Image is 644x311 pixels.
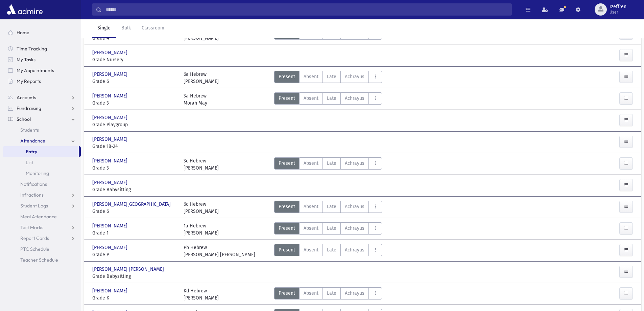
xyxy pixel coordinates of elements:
[3,190,81,200] a: Infractions
[20,181,47,187] span: Notifications
[3,65,81,76] a: My Appointments
[20,214,57,220] span: Meal Attendance
[17,94,36,101] span: Accounts
[3,179,81,190] a: Notifications
[116,19,136,38] a: Bulk
[102,3,511,16] input: Search
[279,160,295,167] span: Present
[3,43,81,54] a: Time Tracking
[3,254,81,265] a: Teacher Schedule
[17,78,41,84] span: My Reports
[20,127,39,133] span: Students
[3,157,81,168] a: List
[279,225,295,232] span: Present
[279,246,295,253] span: Present
[279,73,295,80] span: Present
[92,56,177,63] span: Grade Nursery
[274,92,382,107] div: AttTypes
[92,186,177,193] span: Grade Babysitting
[274,157,382,172] div: AttTypes
[274,71,382,85] div: AttTypes
[3,114,81,125] a: School
[304,225,318,232] span: Absent
[92,99,177,107] span: Grade 3
[92,143,177,150] span: Grade 18-24
[3,135,81,146] a: Attendance
[20,257,58,263] span: Teacher Schedule
[274,222,382,237] div: AttTypes
[92,222,129,229] span: [PERSON_NAME]
[92,19,116,38] a: Single
[345,95,364,102] span: Achrayus
[20,246,49,252] span: PTC Schedule
[92,244,129,251] span: [PERSON_NAME]
[327,160,336,167] span: Late
[345,73,364,80] span: Achrayus
[92,179,129,186] span: [PERSON_NAME]
[17,105,41,111] span: Fundraising
[279,290,295,297] span: Present
[3,200,81,211] a: Student Logs
[20,235,49,241] span: Report Cards
[92,164,177,172] span: Grade 3
[327,246,336,253] span: Late
[20,192,44,198] span: Infractions
[17,46,47,52] span: Time Tracking
[327,225,336,232] span: Late
[274,201,382,215] div: AttTypes
[5,3,44,16] img: AdmirePro
[184,244,255,258] div: Pb Hebrew [PERSON_NAME] [PERSON_NAME]
[92,273,177,280] span: Grade Babysitting
[3,103,81,114] a: Fundraising
[92,92,129,99] span: [PERSON_NAME]
[304,203,318,210] span: Absent
[92,49,129,56] span: [PERSON_NAME]
[26,170,49,176] span: Monitoring
[327,95,336,102] span: Late
[3,92,81,103] a: Accounts
[327,290,336,297] span: Late
[345,225,364,232] span: Achrayus
[274,244,382,258] div: AttTypes
[3,27,81,38] a: Home
[184,222,219,237] div: 1a Hebrew [PERSON_NAME]
[92,136,129,143] span: [PERSON_NAME]
[3,222,81,233] a: Test Marks
[327,73,336,80] span: Late
[610,4,626,9] span: rzeffren
[327,203,336,210] span: Late
[345,290,364,297] span: Achrayus
[92,71,129,78] span: [PERSON_NAME]
[184,201,219,215] div: 6c Hebrew [PERSON_NAME]
[184,157,219,172] div: 3c Hebrew [PERSON_NAME]
[17,57,35,63] span: My Tasks
[184,92,207,107] div: 3a Hebrew Morah May
[3,233,81,244] a: Report Cards
[92,78,177,85] span: Grade 6
[3,76,81,87] a: My Reports
[3,125,81,135] a: Students
[304,160,318,167] span: Absent
[610,9,626,15] span: User
[184,71,219,85] div: 6a Hebrew [PERSON_NAME]
[304,246,318,253] span: Absent
[92,208,177,215] span: Grade 6
[345,203,364,210] span: Achrayus
[20,203,48,209] span: Student Logs
[20,224,43,230] span: Test Marks
[17,29,29,36] span: Home
[3,168,81,179] a: Monitoring
[279,95,295,102] span: Present
[279,203,295,210] span: Present
[345,246,364,253] span: Achrayus
[274,287,382,302] div: AttTypes
[304,290,318,297] span: Absent
[136,19,170,38] a: Classroom
[92,294,177,302] span: Grade K
[345,160,364,167] span: Achrayus
[304,73,318,80] span: Absent
[26,159,33,165] span: List
[92,157,129,164] span: [PERSON_NAME]
[92,114,129,121] span: [PERSON_NAME]
[184,287,219,302] div: Kd Hebrew [PERSON_NAME]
